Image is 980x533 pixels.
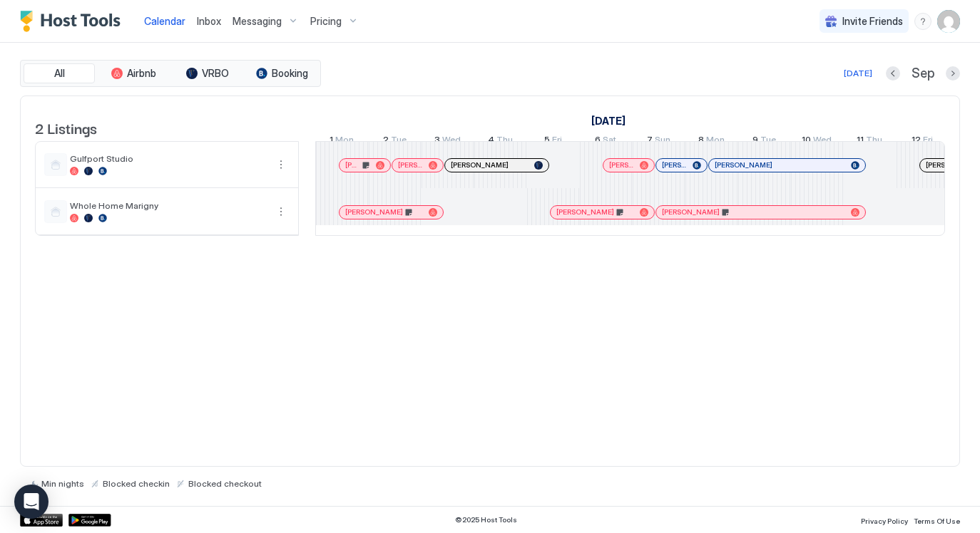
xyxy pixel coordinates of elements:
span: Blocked checkin [103,478,170,489]
span: 10 [802,134,811,149]
div: [DATE] [844,67,872,80]
a: September 3, 2025 [431,131,464,152]
span: 2 Listings [35,117,97,138]
button: Previous month [886,66,900,81]
a: September 10, 2025 [798,131,835,152]
a: Calendar [144,14,185,29]
div: menu [914,13,931,30]
a: September 12, 2025 [908,131,936,152]
a: September 8, 2025 [695,131,728,152]
span: Booking [272,67,308,80]
span: Mon [706,134,725,149]
span: Invite Friends [842,15,903,28]
span: Gulfport Studio [70,153,267,164]
span: Tue [391,134,407,149]
a: Inbox [197,14,221,29]
a: September 9, 2025 [749,131,780,152]
span: Messaging [233,15,282,28]
span: 9 [752,134,758,149]
span: Pricing [310,15,342,28]
a: Host Tools Logo [20,11,127,32]
a: September 11, 2025 [853,131,886,152]
span: Mon [335,134,354,149]
span: Fri [552,134,562,149]
div: tab-group [20,60,321,87]
span: Blocked checkout [188,478,262,489]
span: Tue [760,134,776,149]
a: September 1, 2025 [326,131,357,152]
span: Privacy Policy [861,517,908,525]
span: [PERSON_NAME] [345,160,360,170]
span: 12 [912,134,921,149]
span: [PERSON_NAME] [715,160,772,170]
span: Wed [442,134,461,149]
button: Airbnb [98,63,169,83]
span: Whole Home Marigny [70,200,267,211]
span: 1 [330,134,333,149]
span: Sat [603,134,616,149]
a: September 2, 2025 [379,131,410,152]
button: VRBO [172,63,243,83]
div: Open Intercom Messenger [14,485,49,519]
a: September 6, 2025 [591,131,620,152]
span: Thu [866,134,882,149]
span: © 2025 Host Tools [455,515,517,524]
span: 5 [544,134,550,149]
span: [PERSON_NAME] [609,160,634,170]
span: Airbnb [127,67,156,80]
a: App Store [20,514,63,527]
a: September 1, 2025 [588,110,629,131]
span: [PERSON_NAME] [662,207,720,217]
div: User profile [937,10,960,33]
span: 8 [698,134,704,149]
div: menu [272,203,290,220]
button: Booking [246,63,317,83]
span: [PERSON_NAME] [345,207,403,217]
span: Sun [655,134,670,149]
a: September 7, 2025 [643,131,674,152]
span: Thu [496,134,513,149]
span: 6 [595,134,601,149]
button: [DATE] [842,65,874,82]
span: Inbox [197,15,221,27]
button: More options [272,203,290,220]
span: VRBO [202,67,229,80]
span: Fri [923,134,933,149]
div: menu [272,156,290,173]
span: [PERSON_NAME] [662,160,687,170]
button: All [24,63,95,83]
span: 11 [857,134,864,149]
button: More options [272,156,290,173]
span: 2 [383,134,389,149]
span: All [54,67,65,80]
span: 7 [647,134,653,149]
span: Min nights [41,478,84,489]
span: 4 [488,134,494,149]
a: September 5, 2025 [541,131,566,152]
span: [PERSON_NAME] [451,160,509,170]
span: [PERSON_NAME] [398,160,423,170]
a: September 4, 2025 [484,131,516,152]
span: Calendar [144,15,185,27]
span: 3 [434,134,440,149]
a: Google Play Store [68,514,111,527]
span: Terms Of Use [914,517,960,525]
a: Terms Of Use [914,512,960,527]
button: Next month [946,66,960,81]
a: Privacy Policy [861,512,908,527]
span: Sep [912,66,934,82]
span: [PERSON_NAME] [556,207,614,217]
span: Wed [813,134,832,149]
